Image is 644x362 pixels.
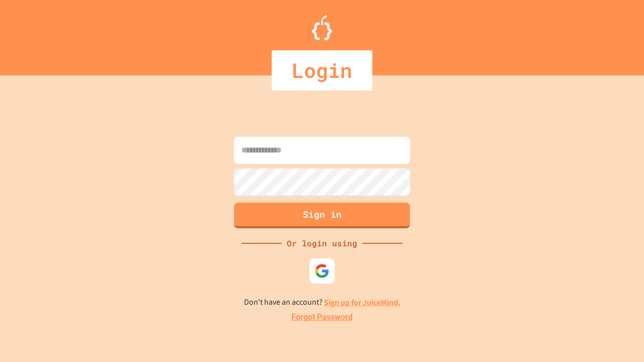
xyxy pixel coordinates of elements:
[314,263,330,279] img: google-icon.svg
[282,237,362,249] div: Or login using
[324,297,400,308] a: Sign up for JuiceMind.
[272,50,372,90] div: Login
[291,311,353,323] a: Forgot Password
[234,203,410,228] button: Sign in
[312,15,332,40] img: Logo.svg
[244,296,400,309] p: Don't have an account?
